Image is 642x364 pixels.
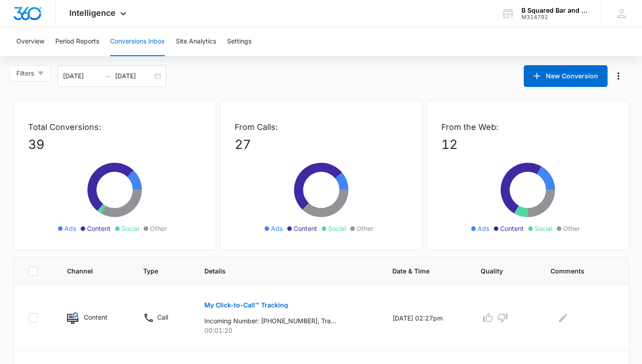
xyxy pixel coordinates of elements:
[521,7,588,14] div: account name
[115,71,153,81] input: End date
[67,266,108,276] span: Channel
[550,266,601,276] span: Comments
[611,69,626,83] button: Manage Numbers
[556,311,570,325] button: Edit Comments
[63,71,101,81] input: Start date
[143,266,169,276] span: Type
[204,266,357,276] span: Details
[535,224,552,233] span: Social
[204,302,288,308] p: My Click-to-Call™ Tracking
[441,121,614,133] p: From the Web:
[478,224,489,233] span: Ads
[16,27,44,56] button: Overview
[84,312,107,322] p: Content
[481,266,516,276] span: Quality
[271,224,283,233] span: Ads
[227,27,251,56] button: Settings
[357,224,373,233] span: Other
[328,224,346,233] span: Social
[64,224,76,233] span: Ads
[235,121,408,133] p: From Calls:
[110,27,165,56] button: Conversions Inbox
[524,65,608,87] button: New Conversion
[381,285,470,351] td: [DATE] 02:27pm
[563,224,580,233] span: Other
[69,8,116,18] span: Intelligence
[235,135,408,154] p: 27
[176,27,216,56] button: Site Analytics
[294,224,317,233] span: Content
[204,326,371,335] p: 00:01:20
[55,27,99,56] button: Period Reports
[28,135,201,154] p: 39
[157,312,168,322] p: Call
[521,14,588,20] div: account id
[150,224,167,233] span: Other
[441,135,614,154] p: 12
[104,72,111,80] span: swap-right
[16,68,34,78] span: Filters
[500,224,524,233] span: Content
[204,316,336,326] p: Incoming Number: [PHONE_NUMBER], Tracking Number: [PHONE_NUMBER], Ring To: [PHONE_NUMBER], Caller...
[204,294,288,316] button: My Click-to-Call™ Tracking
[392,266,446,276] span: Date & Time
[121,224,139,233] span: Social
[87,224,111,233] span: Content
[9,65,51,81] button: Filters
[28,121,201,133] p: Total Conversions:
[104,72,111,80] span: to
